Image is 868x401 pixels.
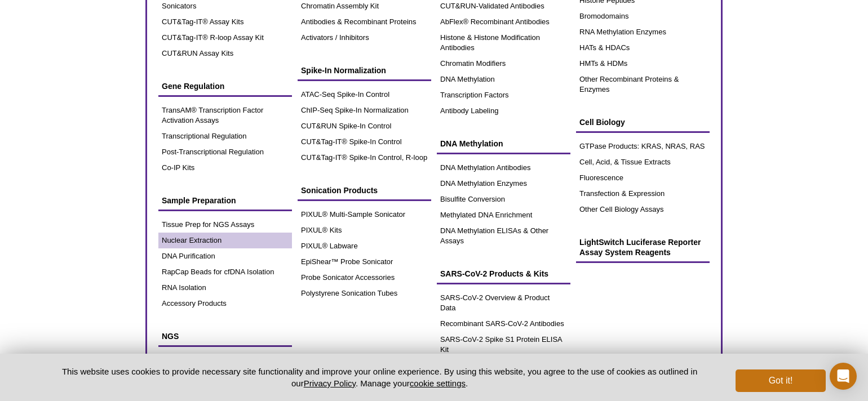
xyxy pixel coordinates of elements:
a: RapCap Beads for cfDNA Isolation [158,264,292,280]
a: RNA Isolation [158,280,292,296]
a: Bisulfite Conversion [437,191,570,207]
a: RNA Methylation Enzymes [576,24,710,40]
a: DNA Library Prep Kit for Illumina® [158,353,292,368]
a: Activators / Inhibitors [298,30,431,46]
a: Cell, Acid, & Tissue Extracts [576,154,710,170]
a: Fluorescence [576,170,710,186]
div: Open Intercom Messenger [830,363,857,390]
a: Other Cell Biology Assays [576,202,710,217]
a: Other Recombinant Proteins & Enzymes [576,72,710,97]
a: ATAC-Seq Spike-In Control [298,87,431,103]
span: Sonication Products [301,186,378,195]
span: SARS-CoV-2 Products & Kits [440,269,548,278]
a: Co-IP Kits [158,160,292,176]
a: PIXUL® Multi-Sample Sonicator [298,207,431,222]
a: PIXUL® Labware [298,238,431,254]
span: NGS [162,332,179,341]
a: Tissue Prep for NGS Assays [158,217,292,233]
a: AbFlex® Recombinant Antibodies [437,14,570,30]
a: HMTs & HDMs [576,56,710,72]
a: Post-Transcriptional Regulation [158,144,292,160]
a: Privacy Policy [304,378,356,388]
a: Antibody Labeling [437,103,570,119]
a: PIXUL® Kits [298,222,431,238]
a: Sample Preparation [158,190,292,211]
a: HATs & HDACs [576,40,710,56]
a: Probe Sonicator Accessories [298,270,431,286]
a: CUT&RUN Spike-In Control [298,118,431,134]
span: LightSwitch Luciferase Reporter Assay System Reagents [579,238,701,257]
a: CUT&Tag-IT® Assay Kits [158,14,292,30]
span: Gene Regulation [162,82,224,91]
a: LightSwitch Luciferase Reporter Assay System Reagents [576,231,710,263]
a: Histone & Histone Modification Antibodies [437,30,570,56]
a: NGS [158,326,292,347]
a: Sonication Products [298,180,431,201]
a: Accessory Products [158,296,292,311]
a: Bromodomains [576,8,710,24]
a: Transcription Factors [437,87,570,103]
span: Cell Biology [579,118,625,127]
a: Nuclear Extraction [158,233,292,248]
p: This website uses cookies to provide necessary site functionality and improve your online experie... [42,366,717,389]
a: CUT&Tag-IT® Spike-In Control [298,134,431,150]
a: DNA Methylation [437,133,570,154]
a: CUT&Tag-IT® R-loop Assay Kit [158,30,292,46]
a: GTPase Products: KRAS, NRAS, RAS [576,139,710,154]
a: SARS-CoV-2 Spike S1 Protein ELISA Kit [437,332,570,358]
a: Cell Biology [576,112,710,133]
a: DNA Purification [158,248,292,264]
a: DNA Methylation ELISAs & Other Assays [437,223,570,249]
a: Recombinant SARS-CoV-2 Antibodies [437,316,570,332]
a: DNA Methylation Enzymes [437,176,570,191]
a: ChIP-Seq Spike-In Normalization [298,103,431,118]
span: Sample Preparation [162,196,236,205]
a: EpiShear™ Probe Sonicator [298,254,431,270]
a: Methylated DNA Enrichment [437,207,570,223]
a: Transcriptional Regulation [158,128,292,144]
a: Transfection & Expression [576,186,710,202]
a: DNA Methylation [437,72,570,87]
span: Spike-In Normalization [301,66,386,75]
a: CUT&RUN Assay Kits [158,46,292,61]
button: cookie settings [410,378,466,388]
a: Chromatin Modifiers [437,56,570,72]
a: TransAM® Transcription Factor Activation Assays [158,103,292,128]
a: SARS-CoV-2 Products & Kits [437,263,570,284]
a: DNA Methylation Antibodies [437,160,570,176]
a: Gene Regulation [158,75,292,97]
a: Polystyrene Sonication Tubes [298,286,431,301]
span: DNA Methylation [440,139,503,148]
a: Antibodies & Recombinant Proteins [298,14,431,30]
a: CUT&Tag-IT® Spike-In Control, R-loop [298,150,431,166]
a: Spike-In Normalization [298,60,431,81]
a: SARS-CoV-2 Overview & Product Data [437,290,570,316]
button: Got it! [736,369,826,392]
